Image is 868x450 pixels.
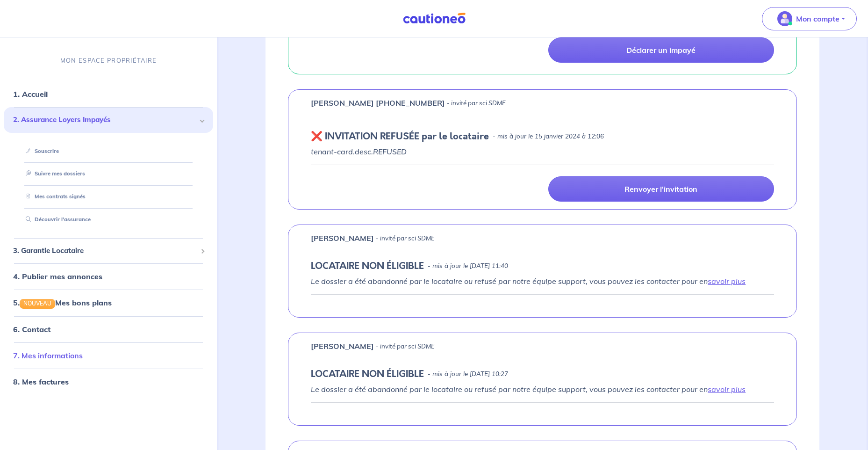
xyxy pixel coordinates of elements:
a: savoir plus [708,276,746,286]
p: Mon compte [796,13,839,24]
a: Renvoyer l'invitation [548,176,774,202]
div: Mes contrats signés [15,189,202,204]
em: Le dossier a été abandonné par le locataire ou refusé par notre équipe support, vous pouvez les c... [311,385,746,394]
div: 4. Publier mes annonces [4,268,213,286]
div: 7. Mes informations [4,346,213,365]
h5: LOCATAIRE NON ÉLIGIBLE [311,261,424,272]
div: 5.NOUVEAUMes bons plans [4,294,213,312]
div: state: ARCHIVED, Context: IN-LANDLORD,IN-LANDLORD-NO-CERTIFICATE [311,369,774,380]
button: illu_account_valid_menu.svgMon compte [762,7,857,30]
a: Déclarer un impayé [548,37,774,63]
div: Découvrir l'assurance [15,212,202,227]
a: 5.NOUVEAUMes bons plans [13,298,112,308]
em: Le dossier a été abandonné par le locataire ou refusé par notre équipe support, vous pouvez les c... [311,276,746,286]
div: Souscrire [15,144,202,159]
p: [PERSON_NAME] [311,232,374,244]
a: 1. Accueil [13,89,48,99]
p: - invité par sci SDME [447,99,506,108]
img: Cautioneo [399,13,469,24]
p: tenant-card.desc.REFUSED [311,146,774,157]
p: Déclarer un impayé [626,45,696,55]
p: MON ESPACE PROPRIÉTAIRE [60,56,157,65]
div: state: ARCHIVED, Context: IN-LANDLORD,IN-LANDLORD-NO-CERTIFICATE [311,261,774,272]
p: [PERSON_NAME] [PHONE_NUMBER] [311,97,445,109]
div: 3. Garantie Locataire [4,242,213,260]
div: 1. Accueil [4,85,213,103]
p: - invité par sci SDME [376,234,435,243]
span: 2. Assurance Loyers Impayés [13,115,197,125]
a: 4. Publier mes annonces [13,272,102,282]
div: 8. Mes factures [4,372,213,391]
p: - mis à jour le 15 janvier 2024 à 12:06 [493,132,604,141]
h5: ❌ INVITATION REFUSÉE par le locataire [311,131,489,142]
p: - mis à jour le [DATE] 11:40 [428,261,508,271]
a: Souscrire [22,148,59,154]
p: - invité par sci SDME [376,342,435,351]
p: Renvoyer l'invitation [624,184,697,194]
a: 8. Mes factures [13,377,69,386]
a: 6. Contact [13,325,50,334]
p: [PERSON_NAME] [311,341,374,352]
a: 7. Mes informations [13,351,83,360]
h5: LOCATAIRE NON ÉLIGIBLE [311,369,424,380]
div: 6. Contact [4,320,213,339]
div: state: REFUSED, Context: IN-LANDLORD [311,131,774,142]
a: Découvrir l'assurance [22,216,91,223]
a: savoir plus [708,385,746,394]
div: 2. Assurance Loyers Impayés [4,107,213,133]
p: - mis à jour le [DATE] 10:27 [428,370,508,379]
a: Mes contrats signés [22,193,86,200]
img: illu_account_valid_menu.svg [777,11,792,26]
div: Suivre mes dossiers [15,167,202,182]
span: 3. Garantie Locataire [13,246,197,256]
a: Suivre mes dossiers [22,171,85,177]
